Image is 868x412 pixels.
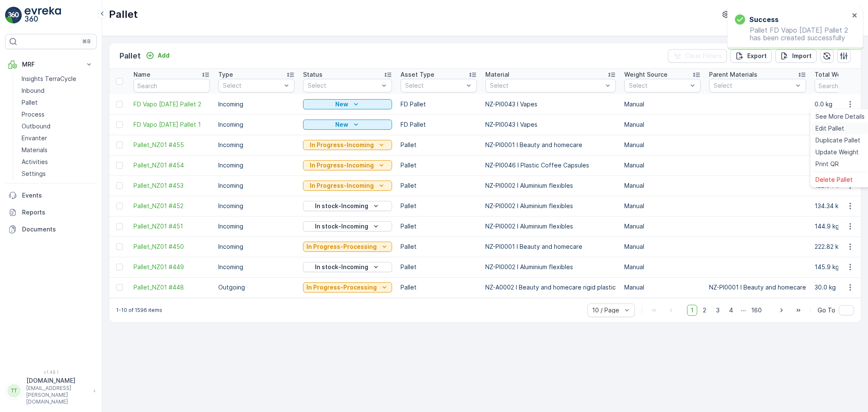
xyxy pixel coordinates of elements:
td: Incoming [214,114,299,135]
div: Toggle Row Selected [116,101,123,108]
p: ... [741,305,746,316]
p: Activities [22,158,48,166]
div: TT [7,384,21,398]
p: Inbound [22,86,45,95]
td: NZ-PI0001 I Beauty and homecare [481,135,620,155]
p: Clear Filters [685,52,722,60]
td: Incoming [214,237,299,257]
input: Search [134,79,210,92]
td: NZ-PI0043 I Vapes [481,114,620,135]
p: Settings [22,170,46,178]
td: Pallet [396,216,481,237]
p: Export [747,52,767,60]
span: 160 [748,305,765,316]
a: Materials [18,144,97,156]
span: FD Vapo [DATE] Pallet 1 [134,120,210,129]
p: MRF [22,60,80,69]
td: Incoming [214,175,299,196]
td: NZ-PI0002 I Aluminium flexibles [481,257,620,277]
p: Pallet [109,8,138,21]
p: [DOMAIN_NAME] [26,376,89,385]
span: Delete Pallet [815,175,853,184]
td: Manual [620,257,705,277]
a: Edit Pallet [812,122,868,134]
a: Process [18,109,97,120]
p: Documents [22,225,93,234]
td: Incoming [214,196,299,216]
td: Incoming [214,94,299,114]
span: 3 [712,305,723,316]
a: Events [5,187,97,204]
td: Incoming [214,257,299,277]
td: NZ-PI0002 I Aluminium flexibles [481,216,620,237]
button: New [303,99,392,109]
p: Select [308,81,379,90]
img: logo_light-DOdMpM7g.png [25,7,61,24]
button: Export [730,49,772,63]
button: New [303,120,392,130]
div: Toggle Row Selected [116,162,123,169]
td: Incoming [214,155,299,175]
td: NZ-A0002 I Beauty and homecare rigid plastic [481,277,620,298]
a: FD Vapo 19.08.2025 Pallet 2 [134,100,210,109]
p: Insights TerraCycle [22,75,76,83]
a: Pallet_NZ01 #454 [134,161,210,170]
p: Select [629,81,687,90]
p: Select [714,81,793,90]
p: Total Weight [815,70,852,79]
span: 4 [725,305,737,316]
td: Manual [620,237,705,257]
div: Toggle Row Selected [116,142,123,148]
td: NZ-PI0043 I Vapes [481,94,620,114]
span: Update Weight [815,148,859,156]
h3: Success [749,14,779,25]
a: Pallet_NZ01 #450 [134,242,210,251]
span: Go To [818,306,835,315]
p: In stock-Incoming [315,263,368,271]
td: Manual [620,216,705,237]
span: Edit Pallet [815,124,844,133]
td: Pallet [396,135,481,155]
p: Name [134,70,150,79]
a: Insights TerraCycle [18,73,97,85]
a: Pallet_NZ01 #449 [134,263,210,271]
a: Pallet_NZ01 #448 [134,283,210,292]
span: FD Vapo [DATE] Pallet 2 [134,100,210,109]
p: Outbound [22,122,50,131]
td: Pallet [396,196,481,216]
p: In Progress-Incoming [310,181,374,190]
button: In Progress-Incoming [303,181,392,191]
span: See More Details [815,112,865,121]
a: Pallet_NZ01 #452 [134,202,210,210]
p: Type [218,70,233,79]
button: In stock-Incoming [303,262,392,272]
td: Pallet [396,155,481,175]
td: Pallet [396,175,481,196]
span: 2 [699,305,710,316]
button: Clear Filters [668,49,727,63]
p: In Progress-Incoming [310,141,374,149]
div: Toggle Row Selected [116,203,123,209]
p: [EMAIL_ADDRESS][PERSON_NAME][DOMAIN_NAME] [26,385,89,405]
a: Outbound [18,120,97,132]
p: In Progress-Incoming [310,161,374,170]
td: Incoming [214,135,299,155]
a: Duplicate Pallet [812,134,868,146]
td: Pallet [396,277,481,298]
td: NZ-PI0002 I Aluminium flexibles [481,175,620,196]
button: In Progress-Incoming [303,140,392,150]
td: Manual [620,277,705,298]
button: MRF [5,56,97,73]
p: New [335,100,348,109]
p: Pallet [120,50,141,62]
a: See More Details [812,111,868,122]
a: FD Vapo 19.08.2025 Pallet 1 [134,120,210,129]
a: Settings [18,168,97,180]
button: Import [775,49,817,63]
p: Select [405,81,464,90]
a: Activities [18,156,97,168]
